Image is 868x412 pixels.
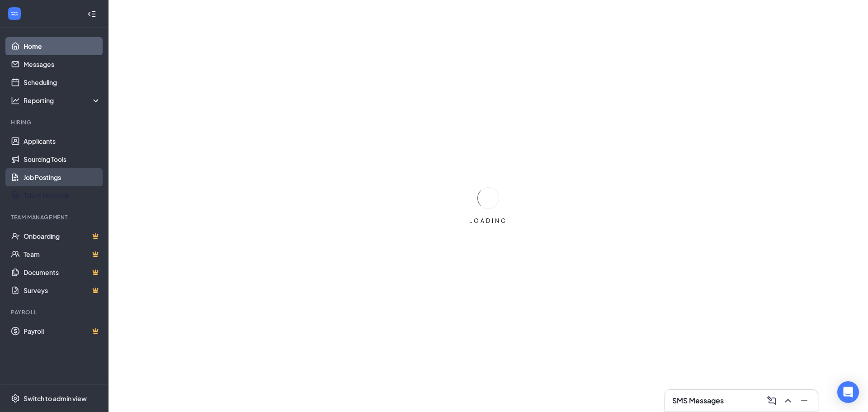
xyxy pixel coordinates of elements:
[796,393,811,408] button: Minimize
[780,393,794,408] button: ChevronUp
[24,132,101,150] a: Applicants
[24,96,101,105] div: Reporting
[799,395,810,406] svg: Minimize
[24,394,87,403] div: Switch to admin view
[24,37,101,55] a: Home
[24,263,101,281] a: DocumentsCrown
[466,217,511,225] div: LOADING
[783,395,793,406] svg: ChevronUp
[24,245,101,263] a: TeamCrown
[87,9,96,19] svg: Collapse
[24,227,101,245] a: OnboardingCrown
[24,150,101,168] a: Sourcing Tools
[24,73,101,91] a: Scheduling
[10,9,19,18] svg: WorkstreamLogo
[11,308,99,316] div: Payroll
[11,96,20,105] svg: Analysis
[766,395,777,406] svg: ComposeMessage
[24,55,101,73] a: Messages
[672,396,724,406] h3: SMS Messages
[24,168,101,186] a: Job Postings
[11,394,20,403] svg: Settings
[11,118,99,126] div: Hiring
[11,213,99,221] div: Team Management
[24,186,101,204] a: Talent Network
[24,281,101,299] a: SurveysCrown
[837,381,859,403] div: Open Intercom Messenger
[24,322,101,340] a: PayrollCrown
[764,393,778,408] button: ComposeMessage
